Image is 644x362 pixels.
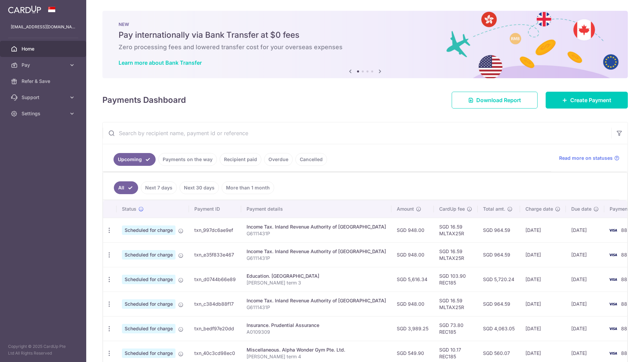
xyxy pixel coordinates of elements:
[220,153,261,166] a: Recipient paid
[621,252,633,258] span: 8878
[22,46,66,52] span: Home
[11,24,75,30] p: [EMAIL_ADDRESS][DOMAIN_NAME]
[247,248,386,255] div: Income Tax. Inland Revenue Authority of [GEOGRAPHIC_DATA]
[478,267,520,292] td: SGD 5,720.24
[606,349,620,357] img: Bank Card
[119,30,612,40] h5: Pay internationally via Bank Transfer at $0 fees
[22,110,66,117] span: Settings
[621,350,633,356] span: 8878
[606,275,620,283] img: Bank Card
[566,292,604,316] td: [DATE]
[478,316,520,341] td: SGD 4,063.05
[391,267,434,292] td: SGD 5,616.34
[189,242,241,267] td: txn_e35f833e467
[621,301,633,307] span: 8878
[434,316,478,341] td: SGD 73.80 REC185
[264,153,293,166] a: Overdue
[571,206,591,212] span: Due date
[520,292,566,316] td: [DATE]
[566,267,604,292] td: [DATE]
[566,316,604,341] td: [DATE]
[189,200,241,218] th: Payment ID
[520,267,566,292] td: [DATE]
[295,153,327,166] a: Cancelled
[546,92,628,109] a: Create Payment
[476,96,521,104] span: Download Report
[247,304,386,311] p: G6111431P
[8,5,41,13] img: CardUp
[103,122,611,144] input: Search by recipient name, payment id or reference
[247,297,386,304] div: Income Tax. Inland Revenue Authority of [GEOGRAPHIC_DATA]
[241,200,391,218] th: Payment details
[119,43,612,51] h6: Zero processing fees and lowered transfer cost for your overseas expenses
[247,353,386,360] p: [PERSON_NAME] term 4
[22,94,66,101] span: Support
[520,218,566,242] td: [DATE]
[520,242,566,267] td: [DATE]
[434,242,478,267] td: SGD 16.59 MLTAX25R
[247,223,386,230] div: Income Tax. Inland Revenue Authority of [GEOGRAPHIC_DATA]
[122,206,136,212] span: Status
[189,218,241,242] td: txn_997dc6ae9ef
[606,300,620,308] img: Bank Card
[122,299,175,309] span: Scheduled for charge
[114,153,156,166] a: Upcoming
[621,227,633,233] span: 8878
[122,250,175,260] span: Scheduled for charge
[158,153,217,166] a: Payments on the way
[478,218,520,242] td: SGD 964.59
[122,349,175,358] span: Scheduled for charge
[570,96,611,104] span: Create Payment
[566,242,604,267] td: [DATE]
[478,242,520,267] td: SGD 964.59
[189,267,241,292] td: txn_d0744b66e89
[520,316,566,341] td: [DATE]
[391,316,434,341] td: SGD 3,989.25
[559,155,613,161] span: Read more on statuses
[189,316,241,341] td: txn_bedf97e20dd
[247,346,386,353] div: Miscellaneous. Alpha Wonder Gym Pte. Ltd.
[102,11,628,78] img: Bank transfer banner
[22,62,66,68] span: Pay
[483,206,505,212] span: Total amt.
[434,267,478,292] td: SGD 103.90 REC185
[247,329,386,335] p: A0109309
[180,181,219,194] a: Next 30 days
[247,322,386,329] div: Insurance. Prudential Assurance
[621,276,633,282] span: 8878
[439,206,465,212] span: CardUp fee
[434,218,478,242] td: SGD 16.59 MLTAX25R
[391,292,434,316] td: SGD 948.00
[122,324,175,333] span: Scheduled for charge
[247,255,386,262] p: G6111431P
[114,181,138,194] a: All
[606,226,620,234] img: Bank Card
[606,325,620,333] img: Bank Card
[122,275,175,284] span: Scheduled for charge
[391,242,434,267] td: SGD 948.00
[141,181,177,194] a: Next 7 days
[222,181,274,194] a: More than 1 month
[247,273,386,279] div: Education. [GEOGRAPHIC_DATA]
[247,230,386,237] p: G6111431P
[621,326,633,331] span: 8878
[566,218,604,242] td: [DATE]
[452,92,538,109] a: Download Report
[119,59,202,66] a: Learn more about Bank Transfer
[119,22,612,27] p: NEW
[22,78,66,85] span: Refer & Save
[525,206,553,212] span: Charge date
[478,292,520,316] td: SGD 964.59
[559,155,619,161] a: Read more on statuses
[434,292,478,316] td: SGD 16.59 MLTAX25R
[391,218,434,242] td: SGD 948.00
[189,292,241,316] td: txn_c384db88f17
[122,225,175,235] span: Scheduled for charge
[102,94,186,106] h4: Payments Dashboard
[606,251,620,259] img: Bank Card
[247,279,386,286] p: [PERSON_NAME] term 3
[397,206,414,212] span: Amount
